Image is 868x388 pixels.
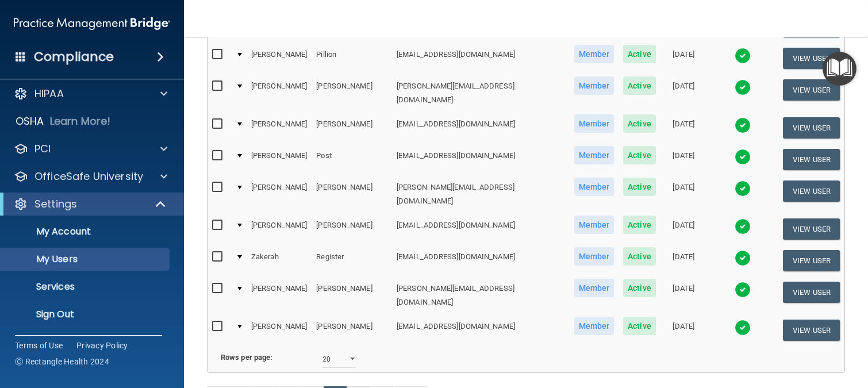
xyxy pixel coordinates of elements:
[623,114,656,133] span: Active
[623,247,656,266] span: Active
[15,356,109,367] span: Ⓒ Rectangle Health 2024
[660,276,707,314] td: [DATE]
[34,142,51,156] p: PCI
[221,353,272,362] b: Rows per page:
[34,49,114,65] h4: Compliance
[392,43,570,74] td: [EMAIL_ADDRESS][DOMAIN_NAME]
[783,79,840,101] button: View User
[392,144,570,175] td: [EMAIL_ADDRESS][DOMAIN_NAME]
[735,180,751,197] img: tick.e7d51cea.svg
[312,74,392,112] td: [PERSON_NAME]
[735,149,751,165] img: tick.e7d51cea.svg
[14,87,167,101] a: HIPAA
[623,146,656,164] span: Active
[14,12,170,35] img: PMB logo
[392,175,570,213] td: [PERSON_NAME][EMAIL_ADDRESS][DOMAIN_NAME]
[574,76,614,95] span: Member
[574,247,614,266] span: Member
[574,216,614,234] span: Member
[392,245,570,276] td: [EMAIL_ADDRESS][DOMAIN_NAME]
[574,317,614,335] span: Member
[574,279,614,297] span: Member
[392,276,570,314] td: [PERSON_NAME][EMAIL_ADDRESS][DOMAIN_NAME]
[312,43,392,74] td: Pillion
[15,340,63,351] a: Terms of Use
[392,74,570,112] td: [PERSON_NAME][EMAIL_ADDRESS][DOMAIN_NAME]
[16,114,44,128] p: OSHA
[312,144,392,175] td: Post
[735,79,751,95] img: tick.e7d51cea.svg
[783,149,840,170] button: View User
[247,276,312,314] td: [PERSON_NAME]
[312,245,392,276] td: Register
[783,117,840,139] button: View User
[783,320,840,341] button: View User
[312,112,392,144] td: [PERSON_NAME]
[623,178,656,196] span: Active
[247,314,312,345] td: [PERSON_NAME]
[34,197,77,211] p: Settings
[7,309,164,320] p: Sign Out
[574,45,614,63] span: Member
[34,170,143,183] p: OfficeSafe University
[14,142,167,156] a: PCI
[76,340,128,351] a: Privacy Policy
[623,216,656,234] span: Active
[7,281,164,293] p: Services
[660,175,707,213] td: [DATE]
[623,279,656,297] span: Active
[7,253,164,265] p: My Users
[783,250,840,271] button: View User
[660,74,707,112] td: [DATE]
[735,282,751,298] img: tick.e7d51cea.svg
[823,52,857,86] button: Open Resource Center
[392,112,570,144] td: [EMAIL_ADDRESS][DOMAIN_NAME]
[247,112,312,144] td: [PERSON_NAME]
[660,112,707,144] td: [DATE]
[312,314,392,345] td: [PERSON_NAME]
[247,175,312,213] td: [PERSON_NAME]
[660,314,707,345] td: [DATE]
[312,213,392,245] td: [PERSON_NAME]
[574,114,614,133] span: Member
[14,170,167,183] a: OfficeSafe University
[312,175,392,213] td: [PERSON_NAME]
[247,74,312,112] td: [PERSON_NAME]
[7,226,164,237] p: My Account
[660,213,707,245] td: [DATE]
[392,213,570,245] td: [EMAIL_ADDRESS][DOMAIN_NAME]
[312,276,392,314] td: [PERSON_NAME]
[392,314,570,345] td: [EMAIL_ADDRESS][DOMAIN_NAME]
[783,48,840,69] button: View User
[735,48,751,64] img: tick.e7d51cea.svg
[247,144,312,175] td: [PERSON_NAME]
[660,144,707,175] td: [DATE]
[735,320,751,336] img: tick.e7d51cea.svg
[50,114,111,128] p: Learn More!
[574,146,614,164] span: Member
[14,197,167,211] a: Settings
[735,218,751,235] img: tick.e7d51cea.svg
[623,45,656,63] span: Active
[574,178,614,196] span: Member
[660,43,707,74] td: [DATE]
[247,213,312,245] td: [PERSON_NAME]
[735,250,751,266] img: tick.e7d51cea.svg
[247,43,312,74] td: [PERSON_NAME]
[660,245,707,276] td: [DATE]
[783,180,840,202] button: View User
[783,218,840,240] button: View User
[623,76,656,95] span: Active
[735,117,751,133] img: tick.e7d51cea.svg
[34,87,64,101] p: HIPAA
[783,282,840,303] button: View User
[623,317,656,335] span: Active
[247,245,312,276] td: Zakerah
